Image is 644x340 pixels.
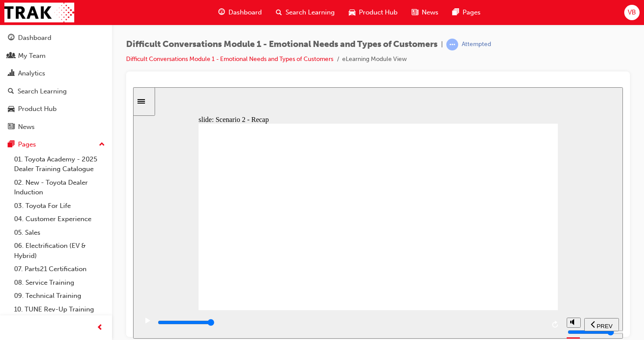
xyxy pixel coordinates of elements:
a: 01. Toyota Academy - 2025 Dealer Training Catalogue [11,153,109,176]
a: 04. Customer Experience [11,212,109,226]
span: VB [628,7,636,18]
button: replay [416,231,429,244]
a: Product Hub [4,101,109,117]
span: up-icon [99,139,105,150]
a: My Team [4,48,109,64]
button: previous [451,231,486,244]
a: car-iconProduct Hub [342,4,405,21]
div: playback controls [4,223,429,251]
button: DashboardMy TeamAnalyticsSearch LearningProduct HubNews [4,28,109,136]
span: Product Hub [359,7,398,18]
span: guage-icon [8,34,14,42]
div: misc controls [434,223,447,251]
div: Product Hub [18,104,57,114]
a: 09. Technical Training [11,289,109,303]
a: pages-iconPages [445,4,488,21]
span: | [441,39,443,50]
span: Dashboard [228,7,262,18]
span: Difficult Conversations Module 1 - Emotional Needs and Types of Customers [126,39,438,50]
span: search-icon [8,88,14,96]
a: 02. New - Toyota Dealer Induction [11,176,109,199]
button: Pages [4,136,109,153]
button: volume [434,230,448,240]
div: My Team [18,51,46,61]
span: search-icon [276,7,282,18]
img: Trak [4,3,74,22]
a: guage-iconDashboard [211,4,269,21]
div: Search Learning [18,86,67,97]
span: PREV [463,236,479,242]
span: pages-icon [8,141,14,149]
a: search-iconSearch Learning [269,4,342,21]
a: news-iconNews [405,4,445,21]
button: VB [624,5,640,20]
input: volume [434,241,491,248]
span: people-icon [8,52,14,60]
span: pages-icon [452,7,459,18]
span: Search Learning [286,7,335,18]
button: play/pause [4,230,19,245]
span: guage-icon [218,7,225,18]
span: chart-icon [8,70,14,78]
div: Pages [18,140,36,150]
span: learningRecordVerb_ATTEMPT-icon [446,39,458,50]
a: 03. Toyota For Life [11,199,109,213]
span: news-icon [8,123,14,131]
span: Pages [463,7,481,18]
span: news-icon [412,7,418,18]
a: 08. Service Training [11,276,109,290]
div: Dashboard [18,33,51,43]
li: eLearning Module View [342,54,407,64]
input: slide progress [25,232,81,239]
a: Analytics [4,65,109,82]
a: 07. Parts21 Certification [11,262,109,276]
div: News [18,122,35,132]
div: Attempted [462,40,491,49]
a: Difficult Conversations Module 1 - Emotional Needs and Types of Customers [126,55,333,63]
span: News [422,7,438,18]
span: car-icon [349,7,355,18]
a: Search Learning [4,83,109,100]
a: Dashboard [4,30,109,46]
a: News [4,119,109,135]
nav: slide navigation [451,223,486,251]
a: 10. TUNE Rev-Up Training [11,303,109,316]
a: 06. Electrification (EV & Hybrid) [11,239,109,262]
span: car-icon [8,105,14,113]
a: 05. Sales [11,226,109,240]
span: prev-icon [97,322,103,333]
div: Analytics [18,68,45,79]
